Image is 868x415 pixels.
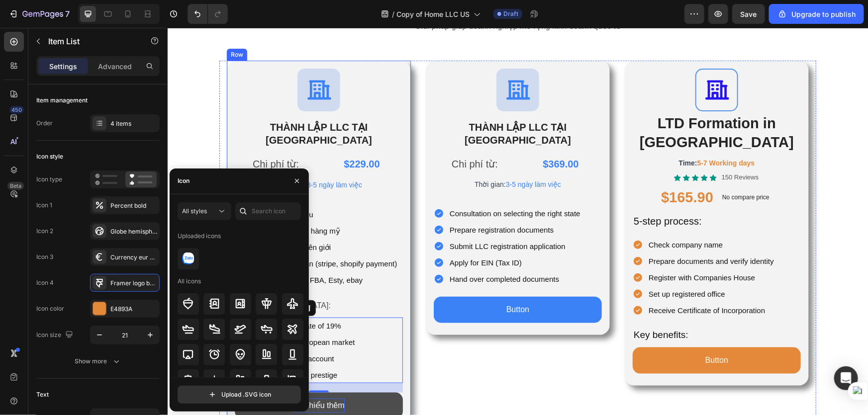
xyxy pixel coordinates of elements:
span: 3-5 ngày làm việc [338,153,393,161]
div: Globe hemisphere east bold [110,227,157,236]
div: $165.90 [492,156,547,183]
button: Show more [36,352,160,370]
iframe: Design area [168,28,868,415]
div: Upload .SVG icon [207,390,271,400]
div: Open Intercom Messenger [834,366,858,390]
p: Tìm hiểu thêm [125,371,177,385]
div: Uploaded icons [178,228,221,244]
div: Framer logo bold [110,279,157,288]
input: Search icon [235,202,301,220]
div: Icon color [36,304,64,313]
div: Item management [36,96,88,105]
div: Currency eur bold [110,253,157,262]
h2: LTD Formation in [GEOGRAPHIC_DATA] [465,85,633,125]
div: Upgrade to publish [777,9,856,19]
div: Text [36,390,49,399]
p: Prepare registration documents [282,195,413,209]
div: Icon size [36,329,75,342]
p: Check company name [481,210,606,224]
div: Icon [178,176,190,185]
div: Rich Text Editor. Editing area: main [125,371,177,385]
div: Row [61,22,78,31]
button: <p>Button</p> [266,269,434,295]
p: Submit LLC registration application [282,212,413,225]
p: Button [538,326,561,340]
div: Icon 1 [36,201,52,210]
span: All styles [182,207,207,215]
span: 5-7 Working days [530,131,587,139]
h2: THÀNH LẬP LLC TẠI [GEOGRAPHIC_DATA] [266,92,434,120]
div: Order [36,119,53,128]
p: No compare price [555,166,602,172]
div: E4893A [110,305,157,314]
p: Key benefits: [466,301,632,314]
p: Set up registered office [481,259,606,273]
p: Button [339,275,362,289]
span: / [392,9,394,19]
p: Item List [48,35,133,47]
span: Time: [511,131,530,139]
div: 4 items [110,119,157,128]
button: 7 [4,4,74,24]
button: <p>Tìm hiểu thêm</p> [67,365,235,391]
div: Undo/Redo [188,4,228,24]
p: Consultation on selecting the right state [282,179,413,192]
div: Icon style [36,152,63,161]
p: Chi phí từ: [267,127,347,145]
div: All icons [178,277,201,286]
button: All styles [178,202,231,220]
button: Upgrade to publish [769,4,864,24]
p: 7 [65,8,70,20]
span: Draft [503,9,518,18]
p: Receive Certificate of Incorporation [481,276,606,289]
p: 150 Reviews [554,146,591,154]
button: Upload .SVG icon [178,386,301,404]
p: 5-step process: [466,187,632,200]
div: Icon 4 [36,278,54,287]
div: Percent bold [110,201,157,210]
div: Icon type [36,175,62,184]
p: Apply for EIN (Tax ID) [282,228,413,242]
span: Copy of Home LLC US [396,9,470,19]
span: Thời gian: [307,153,338,161]
span: Save [741,10,757,18]
div: 450 [9,106,24,114]
p: Prepare documents and verify identity [481,227,606,240]
button: Save [732,4,765,24]
button: <p>Button</p> [465,320,633,346]
p: Hand over completed documents [282,245,413,258]
div: Show more [75,356,121,366]
div: Icon 2 [36,227,53,236]
div: Icon 3 [36,252,53,261]
p: Register with Companies House [481,243,606,256]
div: Beta [7,182,24,190]
p: Advanced [98,61,132,72]
p: Settings [49,61,77,72]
